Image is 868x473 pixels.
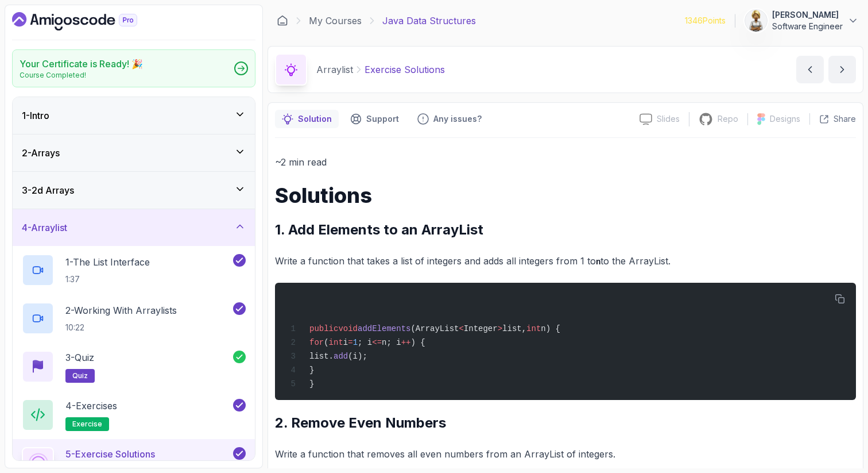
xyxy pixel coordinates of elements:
span: add [334,352,348,361]
span: 1 [353,338,358,347]
span: (ArrayList [410,324,459,333]
p: Course Completed! [20,71,143,80]
p: 1:37 [65,274,150,285]
p: [PERSON_NAME] [772,9,843,21]
p: Any issues? [433,113,482,125]
button: 1-The List Interface1:37 [22,254,246,286]
a: Dashboard [277,15,288,26]
a: My Courses [309,14,362,28]
h3: 4 - Arraylist [22,221,67,234]
h2: Your Certificate is Ready! 🎉 [20,57,143,71]
span: exercise [72,420,102,429]
span: < [459,324,463,333]
button: user profile image[PERSON_NAME]Software Engineer [745,9,859,32]
p: Software Engineer [772,21,843,32]
a: Dashboard [12,12,164,30]
p: 2 - Working With Arraylists [65,303,177,317]
button: Share [809,113,856,125]
p: Java Data Structures [382,14,476,28]
span: i [343,338,348,347]
span: public [309,324,338,333]
p: Designs [770,113,800,125]
button: 4-Exercisesexercise [22,399,246,431]
h3: 1 - Intro [22,109,49,122]
span: ; i [358,338,372,347]
span: int [329,338,343,347]
span: } [309,379,314,389]
span: ( [324,338,328,347]
p: 10:22 [65,322,177,333]
span: > [498,324,502,333]
a: Your Certificate is Ready! 🎉Course Completed! [12,49,255,87]
span: ++ [401,338,411,347]
button: Support button [343,110,406,128]
span: list. [309,352,334,361]
span: } [309,366,314,375]
button: 2-Working With Arraylists10:22 [22,302,246,334]
h3: 2 - Arrays [22,146,60,160]
span: int [526,324,541,333]
p: 1 - The List Interface [65,255,150,269]
span: list, [502,324,526,333]
span: addElements [358,324,410,333]
span: for [309,338,324,347]
button: Feedback button [410,110,489,128]
p: 4 - Exercises [65,399,117,413]
code: n [596,257,600,267]
span: void [338,324,358,333]
p: Solution [298,113,332,125]
span: n) { [541,324,560,333]
button: 3-Quizquiz [22,351,246,383]
h3: 3 - 2d Arrays [22,183,74,197]
span: Integer [464,324,498,333]
span: <= [372,338,382,347]
p: Share [834,113,856,125]
p: Slides [657,113,680,125]
span: ) { [411,338,425,347]
button: next content [828,56,856,83]
p: Write a function that takes a list of integers and adds all integers from 1 to to the ArrayList. [275,253,856,270]
h1: Solutions [275,184,856,207]
span: quiz [72,371,88,380]
span: n; i [382,338,401,347]
p: Write a function that removes all even numbers from an ArrayList of integers. [275,446,856,462]
p: 5 - Exercise Solutions [65,447,155,461]
p: Exercise Solutions [365,63,445,76]
button: previous content [796,56,824,83]
p: Arraylist [316,63,353,76]
button: 2-Arrays [13,134,255,171]
p: 1346 Points [685,15,726,26]
p: 3 - Quiz [65,351,94,364]
img: user profile image [745,10,767,32]
p: ~2 min read [275,154,856,170]
h2: 2. Remove Even Numbers [275,414,856,432]
p: Support [366,113,399,125]
button: 1-Intro [13,97,255,134]
button: 3-2d Arrays [13,172,255,209]
button: notes button [275,110,339,128]
span: (i); [348,352,367,361]
p: Repo [718,113,738,125]
span: = [348,338,352,347]
h2: 1. Add Elements to an ArrayList [275,221,856,239]
button: 4-Arraylist [13,209,255,246]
